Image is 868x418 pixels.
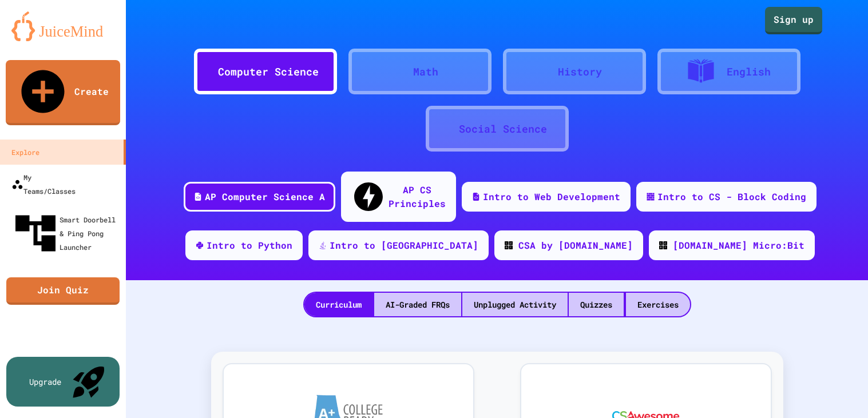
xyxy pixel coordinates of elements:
[207,238,292,252] div: Intro to Python
[11,11,114,41] img: logo-orange.svg
[6,60,120,125] a: Create
[505,241,513,249] img: CODE_logo_RGB.png
[374,293,461,316] div: AI-Graded FRQs
[218,64,319,79] div: Computer Science
[727,64,771,79] div: English
[518,238,633,252] div: CSA by [DOMAIN_NAME]
[29,376,61,388] div: Upgrade
[413,64,438,79] div: Math
[330,238,478,252] div: Intro to [GEOGRAPHIC_DATA]
[11,145,39,159] div: Explore
[462,293,568,316] div: Unplugged Activity
[304,293,373,316] div: Curriculum
[205,190,325,204] div: AP Computer Science A
[11,209,121,257] div: Smart Doorbell & Ping Pong Launcher
[765,7,822,34] a: Sign up
[569,293,624,316] div: Quizzes
[11,170,76,198] div: My Teams/Classes
[459,121,547,137] div: Social Science
[558,64,602,79] div: History
[673,238,804,252] div: [DOMAIN_NAME] Micro:Bit
[626,293,690,316] div: Exercises
[659,241,667,249] img: CODE_logo_RGB.png
[483,190,620,204] div: Intro to Web Development
[389,183,446,210] div: AP CS Principles
[6,277,120,305] a: Join Quiz
[657,190,806,204] div: Intro to CS - Block Coding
